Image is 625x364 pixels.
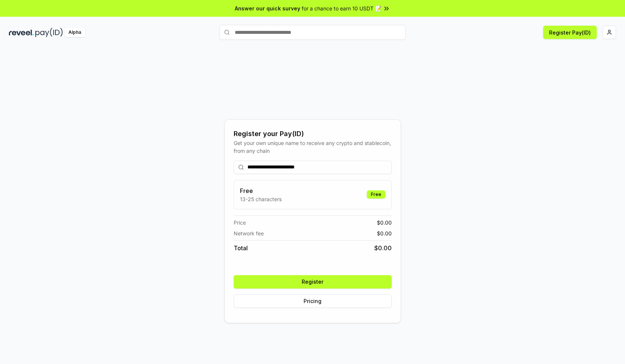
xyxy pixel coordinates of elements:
span: $ 0.00 [374,244,392,252]
button: Pricing [234,294,392,308]
img: pay_id [35,28,63,37]
span: Price [234,219,246,226]
button: Register Pay(ID) [543,26,597,39]
span: Network fee [234,229,264,237]
span: $ 0.00 [377,219,392,226]
span: $ 0.00 [377,229,392,237]
div: Alpha [64,28,85,37]
p: 13-25 characters [240,195,282,203]
span: Answer our quick survey [235,4,300,12]
span: for a chance to earn 10 USDT 📝 [302,4,381,12]
div: Register your Pay(ID) [234,129,392,139]
div: Get your own unique name to receive any crypto and stablecoin, from any chain [234,139,392,155]
img: reveel_dark [9,28,34,37]
button: Register [234,275,392,289]
div: Free [367,190,385,199]
span: Total [234,244,248,252]
h3: Free [240,186,282,195]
